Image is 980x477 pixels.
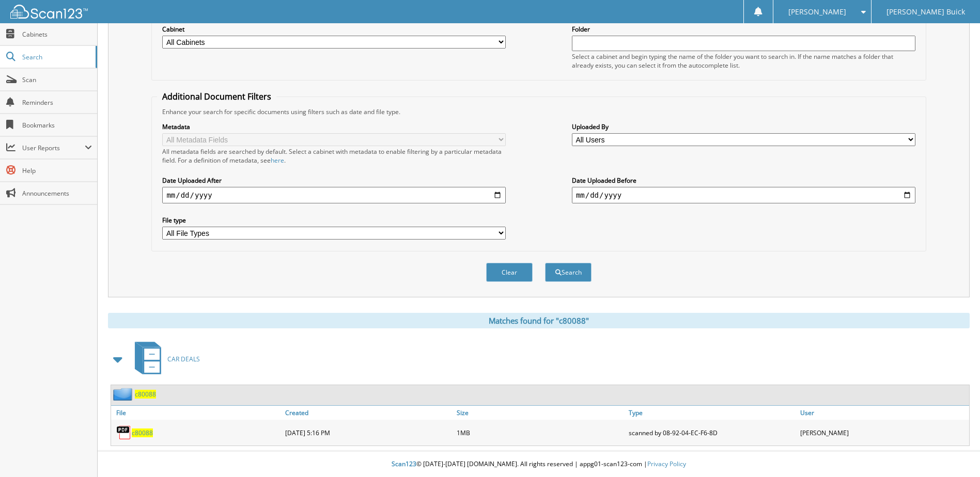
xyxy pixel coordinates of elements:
[167,355,200,363] span: CAR DEALS
[162,176,506,185] label: Date Uploaded After
[788,9,846,15] span: [PERSON_NAME]
[162,25,506,34] label: Cabinet
[157,107,920,116] div: Enhance your search for specific documents using filters such as date and file type.
[113,388,135,401] img: folder2.png
[162,147,506,165] div: All metadata fields are searched by default. Select a cabinet with metadata to enable filtering b...
[10,5,88,19] img: scan123-logo-white.svg
[116,425,132,440] img: PDF.png
[283,406,454,420] a: Created
[22,53,90,61] span: Search
[22,189,92,198] span: Announcements
[626,422,798,443] div: scanned by 08-92-04-EC-F6-8D
[162,187,506,203] input: start
[798,422,969,443] div: [PERSON_NAME]
[626,406,798,420] a: Type
[98,452,980,477] div: © [DATE]-[DATE] [DOMAIN_NAME]. All rights reserved | appg01-scan123-com |
[111,406,283,420] a: File
[572,25,915,34] label: Folder
[22,75,92,84] span: Scan
[22,30,92,39] span: Cabinets
[392,459,416,468] span: Scan123
[454,422,626,443] div: 1MB
[157,91,276,102] legend: Additional Document Filters
[572,122,915,131] label: Uploaded By
[129,339,200,379] a: CAR DEALS
[271,156,284,165] a: here
[162,216,506,225] label: File type
[22,121,92,130] span: Bookmarks
[572,52,915,70] div: Select a cabinet and begin typing the name of the folder you want to search in. If the name match...
[132,428,153,437] a: c80088
[572,176,915,185] label: Date Uploaded Before
[545,263,592,282] button: Search
[647,459,686,468] a: Privacy Policy
[886,9,965,15] span: [PERSON_NAME] Buick
[572,187,915,203] input: end
[135,390,156,399] a: c80088
[928,427,980,477] iframe: Chat Widget
[22,166,92,175] span: Help
[22,98,92,107] span: Reminders
[798,406,969,420] a: User
[283,422,454,443] div: [DATE] 5:16 PM
[454,406,626,420] a: Size
[22,144,85,152] span: User Reports
[108,313,970,328] div: Matches found for "c80088"
[162,122,506,131] label: Metadata
[486,263,533,282] button: Clear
